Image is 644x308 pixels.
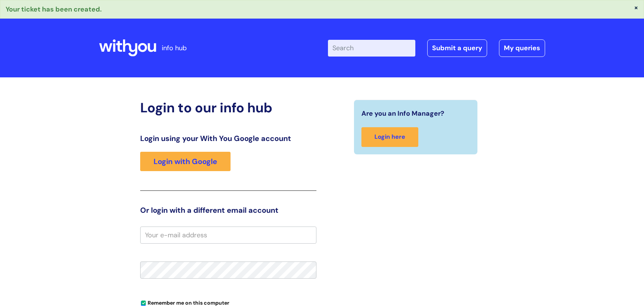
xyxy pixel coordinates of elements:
a: My queries [499,39,545,57]
h3: Or login with a different email account [140,206,316,215]
input: Search [328,40,415,56]
h2: Login to our info hub [140,100,316,116]
button: × [634,4,638,11]
a: Login here [361,127,418,147]
a: Submit a query [427,39,487,57]
p: info hub [162,42,187,54]
input: Your e-mail address [140,227,316,244]
span: Are you an Info Manager? [361,108,444,119]
a: Login with Google [140,152,231,171]
label: Remember me on this computer [140,298,229,306]
h3: Login using your With You Google account [140,134,316,143]
input: Remember me on this computer [141,301,146,306]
